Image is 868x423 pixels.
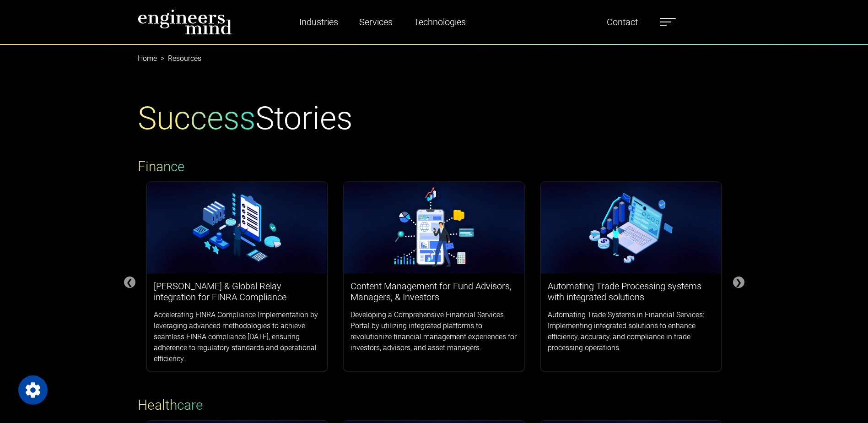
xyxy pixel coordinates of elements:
[138,44,731,55] nav: breadcrumb
[147,182,328,274] img: logos
[548,281,715,303] h3: Automating Trade Processing systems with integrated solutions
[154,281,321,303] h3: [PERSON_NAME] & Global Relay integration for FINRA Compliance
[138,397,203,413] span: Healthcare
[541,182,722,360] a: Automating Trade Processing systems with integrated solutionsAutomating Trade Systems in Financia...
[344,182,524,360] a: Content Management for Fund Advisors, Managers, & InvestorsDeveloping a Comprehensive Financial S...
[350,309,518,353] p: Developing a Comprehensive Financial Services Portal by utilizing integrated platforms to revolut...
[541,182,722,274] img: logos
[138,158,185,174] span: Finance
[733,277,744,288] div: ❯
[154,309,321,364] p: Accelerating FINRA Compliance Implementation by leveraging advanced methodologies to achieve seam...
[147,182,328,371] a: [PERSON_NAME] & Global Relay integration for FINRA ComplianceAccelerating FINRA Compliance Implem...
[124,277,135,288] div: ❮
[157,53,201,64] li: Resources
[410,11,469,33] a: Technologies
[356,11,396,33] a: Services
[138,9,232,35] img: logo
[138,99,352,137] h1: Stories
[350,281,518,303] h3: Content Management for Fund Advisors, Managers, & Investors
[296,11,342,33] a: Industries
[138,54,157,63] a: Home
[603,11,642,33] a: Contact
[138,99,255,137] span: Success
[548,309,715,353] p: Automating Trade Systems in Financial Services: Implementing integrated solutions to enhance effi...
[344,182,524,274] img: logos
